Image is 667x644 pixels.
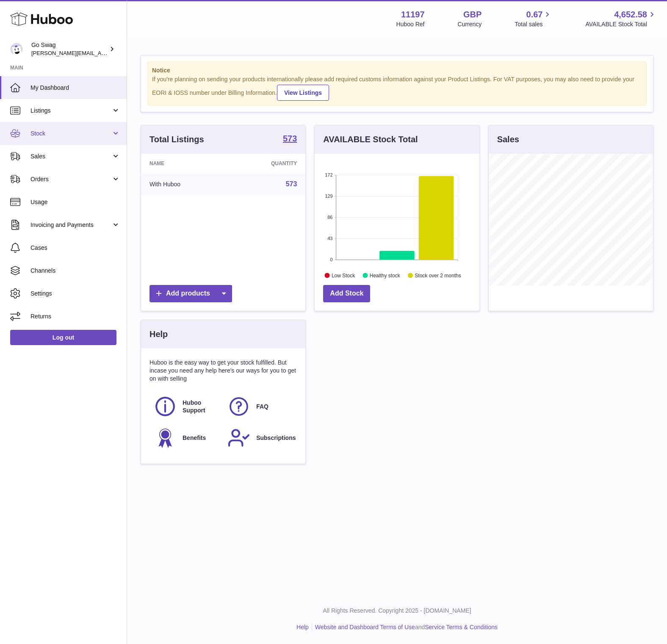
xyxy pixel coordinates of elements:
h3: Help [149,329,168,340]
a: Huboo Support [154,395,219,418]
span: Usage [30,198,120,206]
span: [PERSON_NAME][EMAIL_ADDRESS][DOMAIN_NAME] [31,50,170,56]
a: Help [296,624,309,630]
p: All Rights Reserved. Copyright 2025 - [DOMAIN_NAME] [134,607,660,615]
a: 573 [283,134,297,144]
span: Settings [30,290,120,298]
img: leigh@goswag.com [10,43,23,55]
div: Huboo Ref [396,20,425,28]
li: and [312,623,498,631]
span: Sales [30,152,111,160]
span: FAQ [256,403,268,411]
a: 573 [286,180,297,188]
strong: 11197 [401,9,425,20]
p: Huboo is the easy way to get your stock fulfilled. But incase you need any help here's our ways f... [149,359,297,383]
strong: GBP [463,9,482,20]
th: Quantity [228,154,305,173]
strong: 573 [283,134,297,143]
text: 86 [328,215,333,220]
span: Orders [30,175,111,183]
span: Subscriptions [256,434,296,442]
div: Currency [458,20,482,28]
span: Total sales [515,20,552,28]
a: Service Terms & Conditions [425,624,498,630]
a: 0.67 Total sales [515,9,552,28]
a: Log out [10,330,116,345]
a: Add Stock [323,285,370,302]
span: Cases [30,244,120,252]
h3: Sales [497,134,519,145]
h3: Total Listings [149,134,204,145]
text: 129 [325,193,332,199]
div: Go Swag [31,41,108,57]
a: Benefits [154,426,219,449]
div: If you're planning on sending your products internationally please add required customs informati... [152,75,642,101]
text: Low Stock [332,272,355,278]
span: Returns [30,312,120,321]
text: Healthy stock [370,272,401,278]
text: 0 [330,257,333,262]
a: Add products [149,285,232,302]
strong: Notice [152,66,642,75]
text: Stock over 2 months [415,272,461,278]
td: With Huboo [141,173,228,195]
text: 172 [325,172,332,177]
span: My Dashboard [30,84,120,92]
a: Website and Dashboard Terms of Use [315,624,415,630]
th: Name [141,154,228,173]
span: 0.67 [526,9,543,20]
span: Stock [30,130,111,138]
a: View Listings [277,85,329,101]
span: 4,652.58 [614,9,647,20]
h3: AVAILABLE Stock Total [323,134,418,145]
span: AVAILABLE Stock Total [585,20,657,28]
a: 4,652.58 AVAILABLE Stock Total [585,9,657,28]
span: Listings [30,107,111,115]
span: Benefits [183,434,206,442]
a: FAQ [227,395,293,418]
a: Subscriptions [227,426,293,449]
text: 43 [328,236,333,241]
span: Channels [30,267,120,275]
span: Huboo Support [183,399,218,415]
span: Invoicing and Payments [30,221,111,229]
